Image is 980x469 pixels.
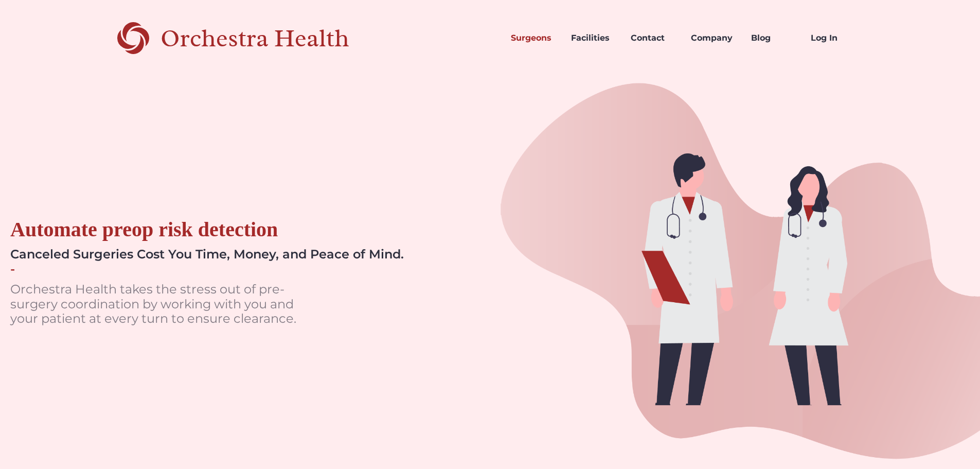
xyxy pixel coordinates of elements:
[743,21,803,56] a: Blog
[563,21,623,56] a: Facilities
[10,217,278,242] div: Automate preop risk detection
[161,28,385,49] div: Orchestra Health
[10,247,404,262] div: Canceled Surgeries Cost You Time, Money, and Peace of Mind.
[117,21,385,56] a: home
[683,21,743,56] a: Company
[503,21,563,56] a: Surgeons
[803,21,863,56] a: Log In
[622,21,683,56] a: Contact
[10,282,319,326] p: Orchestra Health takes the stress out of pre-surgery coordination by working with you and your pa...
[10,262,15,277] div: -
